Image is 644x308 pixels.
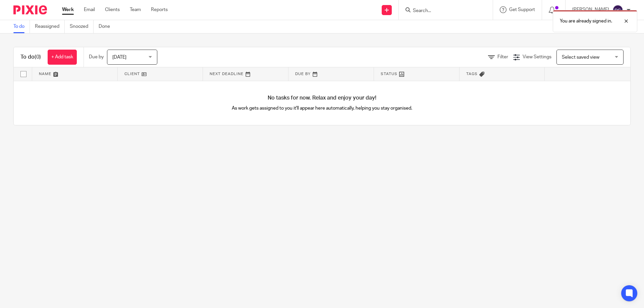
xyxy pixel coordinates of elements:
img: svg%3E [612,5,623,15]
a: Work [62,6,74,13]
img: Pixie [13,5,47,14]
span: View Settings [523,55,551,59]
a: Reports [151,6,168,13]
span: (0) [35,54,41,60]
a: To do [13,20,30,33]
p: As work gets assigned to you it'll appear here automatically, helping you stay organised. [168,105,476,112]
span: Tags [466,72,478,76]
a: Clients [105,6,120,13]
span: Select saved view [562,55,599,60]
a: Snoozed [70,20,94,33]
h1: To do [20,54,41,61]
a: Team [130,6,141,13]
p: You are already signed in. [560,18,612,24]
a: + Add task [48,50,77,65]
a: Done [99,20,115,33]
a: Email [84,6,95,13]
span: Filter [497,55,508,59]
p: Due by [89,54,104,60]
a: Reassigned [35,20,65,33]
span: [DATE] [112,55,126,60]
h4: No tasks for now. Relax and enjoy your day! [14,95,630,102]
